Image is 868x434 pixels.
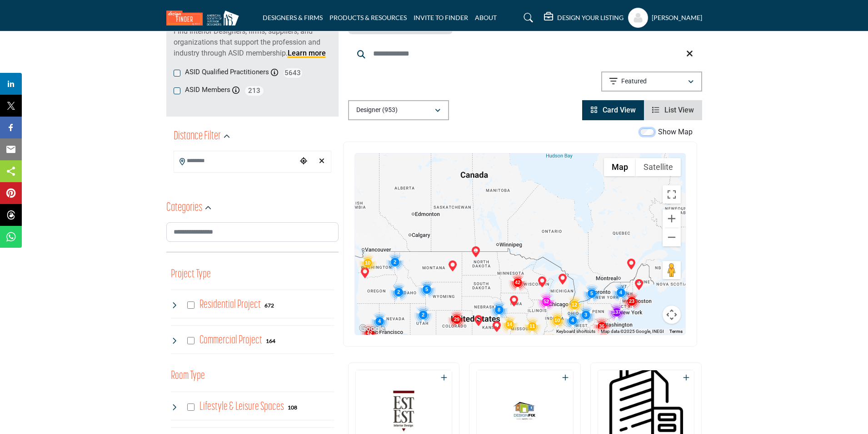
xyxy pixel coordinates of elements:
[187,337,195,344] input: Select Commercial Project checkbox
[634,279,644,290] div: Brady-Anne Winn (HQ)
[604,158,636,176] button: Show street map
[348,100,449,120] button: Designer (953)
[509,273,527,291] div: Cluster of 42 locations (38 HQ, 4 Branches) Click to view companies
[414,306,432,324] div: Cluster of 2 locations (2 HQ, 0 Branches) Click to view companies
[389,283,408,301] div: Cluster of 2 locations (2 HQ, 0 Branches) Click to view companies
[626,259,637,270] div: Veronique Chouinard (HQ)
[663,261,681,279] button: Drag Pegman onto the map to open Street View
[541,333,559,352] div: Cluster of 10 locations (10 HQ, 0 Branches) Click to view companies
[357,323,387,335] a: Open this area in Google Maps (opens a new window)
[200,332,262,348] h4: Commercial Project: Involve the design, construction, or renovation of spaces used for business p...
[266,337,275,345] div: 164 Results For Commercial Project
[441,373,447,382] a: Add To List
[557,274,568,285] div: Lynn Pettyjohn (HQ)
[359,254,377,272] div: Cluster of 10 locations (10 HQ, 0 Branches) Click to view companies
[329,14,407,21] a: PRODUCTS & RESOURCES
[166,10,244,26] img: Site Logo
[283,67,303,79] span: 5643
[174,87,180,94] input: ASID Members checkbox
[414,14,468,21] a: INVITE TO FINDER
[490,301,508,319] div: Cluster of 8 locations (8 HQ, 0 Branches) Click to view companies
[612,283,630,301] div: Cluster of 4 locations (4 HQ, 0 Branches) Click to view companies
[544,12,624,23] div: DESIGN YOUR LISTING
[593,317,611,335] div: Cluster of 36 locations (36 HQ, 0 Branches) Click to view companies
[418,280,436,298] div: Cluster of 5 locations (5 HQ, 0 Branches) Click to view companies
[475,14,497,21] a: ABOUT
[200,399,284,415] h4: Lifestyle & Leisure Spaces: Lifestyle & Leisure Spaces
[473,315,484,326] div: Karla Spencer, ASID Allied (HQ)
[658,127,693,138] label: Show Map
[244,85,264,97] span: 213
[386,253,404,271] div: Cluster of 2 locations (2 HQ, 0 Branches) Click to view companies
[171,368,205,385] button: Room Type
[557,14,624,22] h5: DESIGN YOUR LISTING
[491,321,502,332] div: Erin Welner (HQ)
[200,297,261,313] h4: Residential Project: Types of projects range from simple residential renovations to highly comple...
[288,49,326,57] a: Learn more
[537,276,548,287] div: Elisabeth Schaser, ASID Allied (HQ)
[664,106,694,114] span: List View
[509,296,519,306] div: Debra Pudenz (HQ)
[683,373,689,382] a: Add To List
[523,317,541,335] div: Cluster of 11 locations (11 HQ, 0 Branches) Click to view companies
[448,310,466,328] div: Cluster of 29 locations (29 HQ, 0 Branches) Click to view companies
[652,13,702,22] h5: [PERSON_NAME]
[515,10,539,25] a: Search
[174,26,331,59] p: Find Interior Designers, firms, suppliers, and organizations that support the profession and indu...
[621,77,647,86] p: Featured
[263,14,323,21] a: DESIGNERS & FIRMS
[500,315,519,333] div: Cluster of 14 locations (14 HQ, 0 Branches) Click to view companies
[315,152,329,171] div: Clear search location
[288,403,297,411] div: 108 Results For Lifestyle & Leisure Spaces
[264,301,274,309] div: 672 Results For Residential Project
[583,284,601,302] div: Cluster of 5 locations (5 HQ, 0 Branches) Click to view companies
[601,329,664,334] span: Map data ©2025 Google, INEGI
[556,328,595,335] button: Keyboard shortcuts
[470,246,481,257] div: Erika Kelly (Branch)
[537,292,555,311] div: Cluster of 52 locations (51 HQ, 1 Branches) Click to view companies
[663,185,681,204] button: Toggle fullscreen view
[669,329,683,334] a: Terms
[185,67,269,77] label: ASID Qualified Practitioners
[166,222,339,242] input: Search Category
[590,106,636,114] a: View Card
[548,311,566,329] div: Cluster of 10 locations (10 HQ, 0 Branches) Click to view companies
[562,373,569,382] a: Add To List
[297,152,310,171] div: Choose your current location
[174,70,180,77] input: ASID Qualified Practitioners checkbox
[187,403,195,411] input: Select Lifestyle & Leisure Spaces checkbox
[582,100,644,120] li: Card View
[509,334,527,352] div: Cluster of 23 locations (23 HQ, 0 Branches) Click to view companies
[185,85,230,95] label: ASID Members
[174,152,297,170] input: Search Location
[663,209,681,228] button: Zoom in
[288,404,297,411] b: 108
[623,292,641,310] div: Cluster of 23 locations (23 HQ, 0 Branches) Click to view companies
[663,228,681,246] button: Zoom out
[357,323,387,335] img: Google
[264,302,274,309] b: 672
[266,338,275,344] b: 164
[395,333,413,352] div: Cluster of 6 locations (5 HQ, 1 Branches) Click to view companies
[174,128,221,145] h2: Distance Filter
[652,106,694,114] a: View List
[356,106,398,115] p: Designer (953)
[636,158,681,176] button: Show satellite imagery
[564,311,582,329] div: Cluster of 4 locations (4 HQ, 0 Branches) Click to view companies
[447,260,458,271] div: Jenna Janshen, ASID Allied (HQ)
[628,8,648,28] button: Show hide supplier dropdown
[644,100,702,120] li: List View
[171,266,211,283] button: Project Type
[601,71,702,92] button: Featured
[359,267,370,278] div: Paula Tin Nyo (HQ)
[565,296,584,314] div: Cluster of 12 locations (12 HQ, 0 Branches) Click to view companies
[663,306,681,324] button: Map camera controls
[608,303,626,321] div: Cluster of 137 locations (135 HQ, 2 Branches) Click to view companies
[577,306,595,324] div: Cluster of 3 locations (3 HQ, 0 Branches) Click to view companies
[603,106,636,114] span: Card View
[187,301,195,309] input: Select Residential Project checkbox
[370,312,389,330] div: Cluster of 4 locations (4 HQ, 0 Branches) Click to view companies
[166,200,202,216] h2: Categories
